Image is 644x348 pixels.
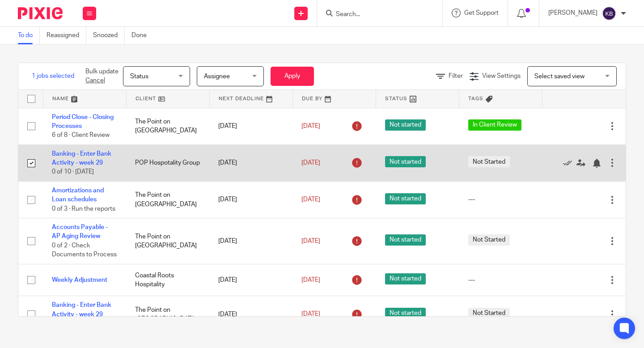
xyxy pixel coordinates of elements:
td: [DATE] [209,181,292,218]
img: Pixie [18,7,63,19]
span: Assignee [204,73,230,80]
span: 1 jobs selected [32,72,74,81]
td: The Point on [GEOGRAPHIC_DATA] [126,296,209,333]
span: 6 of 8 · Client Review [52,132,110,138]
td: [DATE] [209,264,292,296]
a: Amortizations and Loan schedules [52,187,104,203]
td: POP Hospotality Group [126,144,209,181]
td: [DATE] [209,108,292,144]
a: Done [131,27,153,44]
div: --- [468,195,534,204]
span: 0 of 2 · Check Documents to Process [52,242,117,258]
a: Reassigned [47,27,86,44]
span: Not started [385,193,426,204]
span: In Client Review [468,119,521,131]
td: [DATE] [209,218,292,264]
a: Banking - Enter Bank Activity - week 29 [52,151,111,166]
a: Cancel [85,77,105,84]
span: Filter [449,73,463,79]
a: Weekly Adjustment [52,277,107,283]
span: Not started [385,156,426,167]
a: Snoozed [93,27,125,44]
a: To do [18,27,40,44]
span: Not started [385,308,426,319]
td: [DATE] [209,144,292,181]
span: [DATE] [301,196,320,203]
span: Not Started [468,234,510,246]
span: Not started [385,119,426,131]
span: Tags [468,96,483,101]
td: Coastal Roots Hospitality [126,264,209,296]
span: [DATE] [301,311,320,318]
span: Not Started [468,308,510,319]
span: 0 of 3 · Run the reports [52,206,115,212]
a: Mark as done [563,158,576,167]
a: Banking - Enter Bank Activity - week 29 [52,302,111,317]
span: Status [130,73,148,80]
span: [DATE] [301,123,320,129]
img: svg%3E [602,6,616,21]
span: Not started [385,273,426,284]
td: The Point on [GEOGRAPHIC_DATA] [126,108,209,144]
p: Bulk update [85,67,119,85]
div: --- [468,276,534,284]
span: Not started [385,234,426,246]
span: [DATE] [301,277,320,283]
p: [PERSON_NAME] [548,8,597,17]
td: The Point on [GEOGRAPHIC_DATA] [126,218,209,264]
span: Not Started [468,156,510,167]
span: Select saved view [534,73,585,80]
td: The Point on [GEOGRAPHIC_DATA] [126,181,209,218]
span: 0 of 10 · [DATE] [52,169,94,175]
span: [DATE] [301,160,320,166]
span: Get Support [464,10,499,16]
input: Search [335,11,415,19]
td: [DATE] [209,296,292,333]
span: [DATE] [301,238,320,244]
a: Accounts Payable - AP Aging Review [52,224,108,239]
button: Apply [271,67,314,86]
span: View Settings [482,73,521,79]
a: Period Close - Closing Processes [52,114,114,129]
